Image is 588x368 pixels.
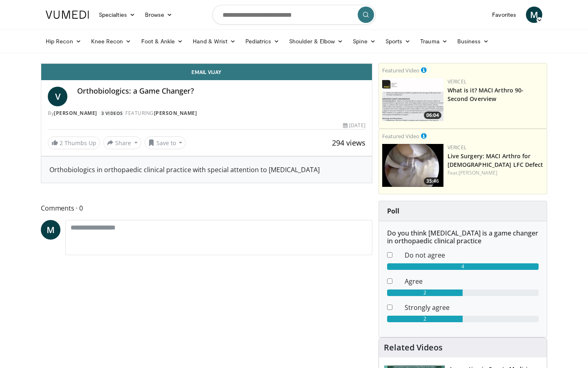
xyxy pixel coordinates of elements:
[188,33,241,49] a: Hand & Wrist
[86,33,136,49] a: Knee Recon
[448,152,543,168] a: Live Surgery: MACI Arthro for [DEMOGRAPHIC_DATA] LFC Defect
[54,110,97,117] a: [PERSON_NAME]
[382,144,443,187] a: 35:46
[145,136,186,149] button: Save to
[382,78,443,121] a: 06:04
[424,177,441,185] span: 35:46
[98,110,125,117] a: 3 Videos
[526,7,542,23] a: M
[212,5,376,25] input: Search topics, interventions
[382,78,443,121] img: aa6cc8ed-3dbf-4b6a-8d82-4a06f68b6688.150x105_q85_crop-smart_upscale.jpg
[46,11,89,19] img: VuMedi Logo
[48,110,365,117] div: By FEATURING
[384,343,443,352] h4: Related Videos
[387,229,539,245] h6: Do you think [MEDICAL_DATA] is a game changer in orthopaedic clinical practice
[459,169,497,176] a: [PERSON_NAME]
[154,110,197,117] a: [PERSON_NAME]
[448,169,543,177] div: Feat.
[41,33,86,49] a: Hip Recon
[48,137,100,149] a: 2 Thumbs Up
[140,7,178,23] a: Browse
[387,316,463,322] div: 2
[382,132,419,140] small: Featured Video
[382,144,443,187] img: eb023345-1e2d-4374-a840-ddbc99f8c97c.150x105_q85_crop-smart_upscale.jpg
[284,33,348,49] a: Shoulder & Elbow
[41,64,372,80] a: Email Vijay
[399,276,545,286] dd: Agree
[103,136,141,149] button: Share
[415,33,452,49] a: Trauma
[94,7,140,23] a: Specialties
[448,86,524,103] a: What is it? MACI Arthro 90-Second Overview
[381,33,416,49] a: Sports
[343,122,365,129] div: [DATE]
[48,87,67,106] a: V
[452,33,494,49] a: Business
[448,144,466,151] a: Vericel
[387,263,539,270] div: 4
[332,138,365,148] span: 294 views
[399,303,545,312] dd: Strongly agree
[60,139,63,147] span: 2
[241,33,284,49] a: Pediatrics
[49,165,364,175] div: Orthobiologics in orthopaedic clinical practice with special attention to [MEDICAL_DATA]
[387,206,399,215] strong: Poll
[448,78,466,85] a: Vericel
[424,112,441,119] span: 06:04
[41,220,60,240] a: M
[77,87,365,96] h4: Orthobiologics: a Game Changer?
[382,67,419,74] small: Featured Video
[136,33,188,49] a: Foot & Ankle
[487,7,521,23] a: Favorites
[41,203,372,213] span: Comments 0
[399,250,545,260] dd: Do not agree
[387,289,463,296] div: 2
[348,33,380,49] a: Spine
